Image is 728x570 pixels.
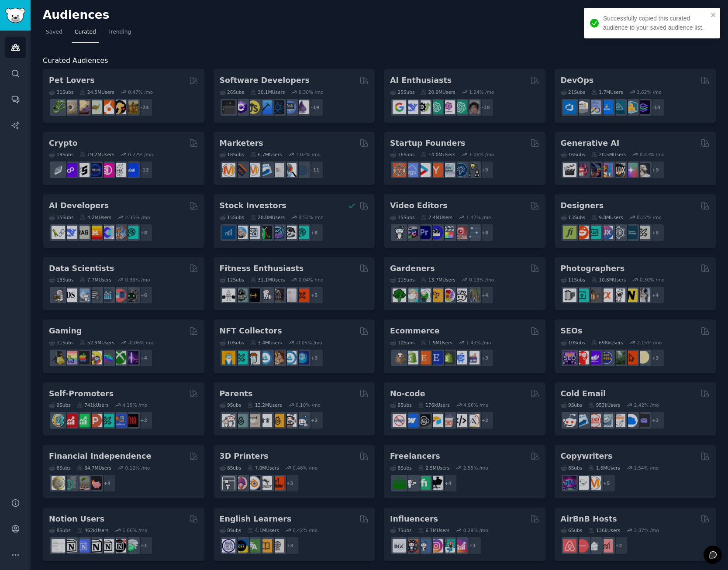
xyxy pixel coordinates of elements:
[105,25,134,43] a: Trending
[72,25,99,43] a: Curated
[75,28,96,36] span: Curated
[711,11,717,18] button: close
[5,8,25,23] img: GummySearch logo
[43,8,645,22] h2: Audiences
[108,28,131,36] span: Trending
[43,55,108,66] span: Curated Audiences
[46,28,62,36] span: Saved
[603,14,708,32] div: Successfully copied this curated audience to your saved audience list.
[43,25,66,43] a: Saved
